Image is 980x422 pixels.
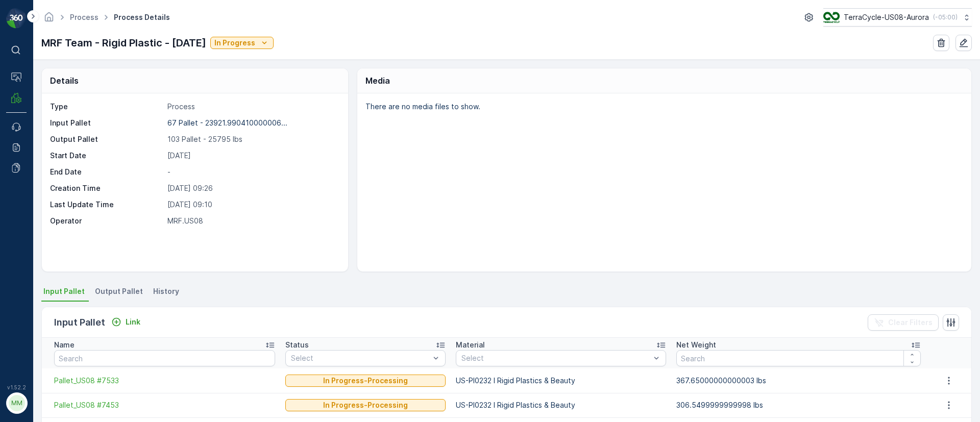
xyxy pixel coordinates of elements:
p: Input Pallet [54,315,105,330]
span: Input Pallet [43,286,85,296]
p: In Progress [214,38,255,48]
img: logo [6,8,27,29]
button: TerraCycle-US08-Aurora(-05:00) [823,8,972,27]
input: Search [676,350,920,366]
p: US-PI0232 I Rigid Plastics & Beauty [456,376,666,386]
p: In Progress-Processing [323,400,408,410]
p: Process [167,102,337,112]
span: History [153,286,179,296]
p: MRF.US08 [167,216,337,226]
p: MRF Team - Rigid Plastic - [DATE] [41,35,206,51]
p: Type [50,102,163,112]
p: Creation Time [50,183,163,193]
input: Search [54,350,275,366]
p: End Date [50,167,163,177]
p: [DATE] [167,151,337,161]
a: Pallet_US08 #7533 [54,376,275,386]
p: Output Pallet [50,134,163,144]
span: v 1.52.2 [6,384,27,390]
button: In Progress [210,37,274,49]
p: Link [126,317,140,327]
p: Net Weight [676,340,716,350]
p: Input Pallet [50,118,163,128]
button: MM [6,392,27,414]
p: In Progress-Processing [323,376,408,386]
p: US-PI0232 I Rigid Plastics & Beauty [456,400,666,410]
button: In Progress-Processing [285,375,446,387]
p: Select [461,353,650,363]
span: Process Details [112,12,172,22]
a: Pallet_US08 #7453 [54,400,275,410]
button: Clear Filters [868,314,939,331]
p: Material [456,340,485,350]
img: image_ci7OI47.png [823,12,840,23]
p: ( -05:00 ) [933,13,958,21]
a: Homepage [43,15,55,24]
p: [DATE] 09:26 [167,183,337,193]
p: - [167,167,337,177]
p: Select [291,353,430,363]
p: 367.65000000000003 lbs [676,376,920,386]
button: In Progress-Processing [285,399,446,411]
p: There are no media files to show. [365,102,961,112]
div: MM [9,395,25,411]
p: Last Update Time [50,200,163,210]
span: Output Pallet [95,286,143,296]
p: TerraCycle-US08-Aurora [844,12,929,22]
p: Status [285,340,309,350]
p: 306.5499999999998 lbs [676,400,920,410]
p: Operator [50,216,163,226]
p: Start Date [50,151,163,161]
p: Name [54,340,75,350]
p: [DATE] 09:10 [167,200,337,210]
p: 67 Pallet - 23921.990410000006... [167,118,287,127]
p: 103 Pallet - 25795 lbs [167,134,337,144]
p: Details [50,75,79,87]
a: Process [70,13,99,21]
p: Clear Filters [888,317,933,328]
button: Link [107,316,144,328]
p: Media [365,75,390,87]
